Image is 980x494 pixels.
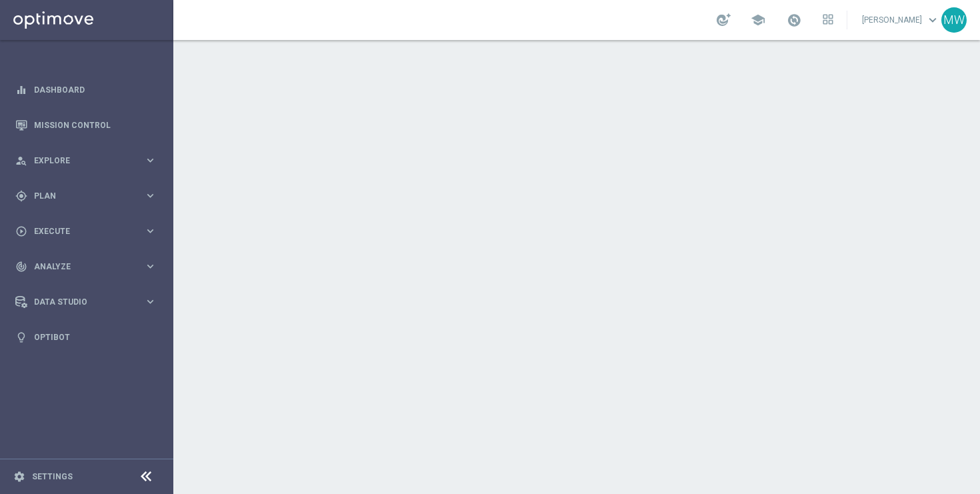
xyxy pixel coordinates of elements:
div: Plan [15,190,144,202]
button: person_search Explore keyboard_arrow_right [15,155,157,166]
button: equalizer Dashboard [15,85,157,95]
span: school [751,13,765,27]
span: Analyze [34,263,144,271]
button: play_circle_outline Execute keyboard_arrow_right [15,226,157,237]
button: Mission Control [15,120,157,131]
button: Data Studio keyboard_arrow_right [15,297,157,307]
a: [PERSON_NAME]keyboard_arrow_down [861,10,941,30]
i: person_search [15,155,27,167]
div: MW [941,7,967,33]
a: Dashboard [34,72,157,107]
i: settings [13,471,25,483]
i: lightbulb [15,331,27,343]
i: keyboard_arrow_right [144,295,157,308]
span: Execute [34,227,144,235]
button: track_changes Analyze keyboard_arrow_right [15,261,157,272]
span: keyboard_arrow_down [925,13,940,27]
div: Data Studio [15,296,144,308]
div: Analyze [15,261,144,273]
i: keyboard_arrow_right [144,225,157,237]
div: Dashboard [15,72,157,107]
i: keyboard_arrow_right [144,154,157,167]
button: lightbulb Optibot [15,332,157,343]
div: Optibot [15,319,157,355]
i: gps_fixed [15,190,27,202]
a: Mission Control [34,107,157,143]
i: equalizer [15,84,27,96]
span: Plan [34,192,144,200]
span: Data Studio [34,298,144,306]
i: keyboard_arrow_right [144,189,157,202]
i: keyboard_arrow_right [144,260,157,273]
div: Mission Control [15,107,157,143]
a: Optibot [34,319,157,355]
span: Explore [34,157,144,165]
div: Execute [15,225,144,237]
i: play_circle_outline [15,225,27,237]
div: Explore [15,155,144,167]
button: gps_fixed Plan keyboard_arrow_right [15,191,157,201]
i: track_changes [15,261,27,273]
a: Settings [32,473,73,481]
